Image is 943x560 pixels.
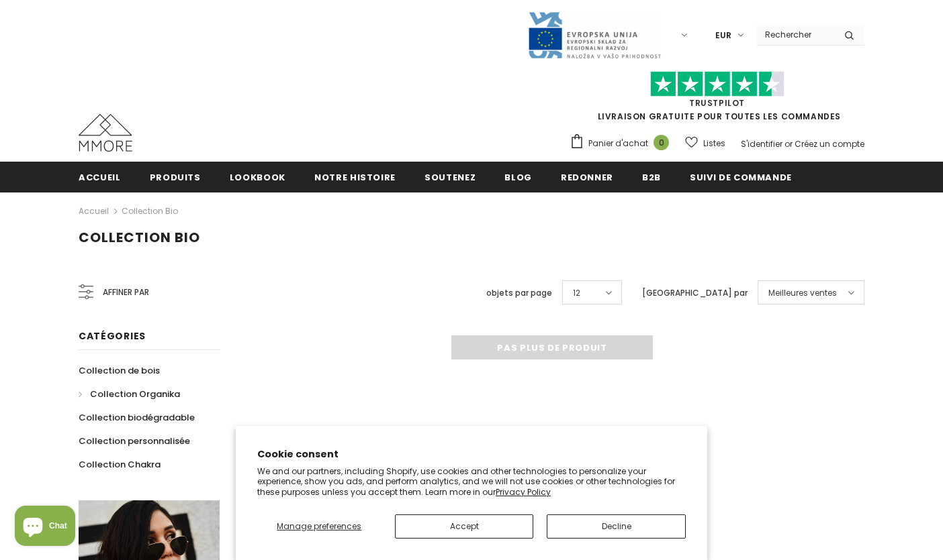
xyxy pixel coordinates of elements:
img: Cas MMORE [79,114,132,152]
img: Javni Razpis [527,11,662,60]
a: Panier d'achat 0 [570,133,676,154]
span: Notre histoire [314,171,396,184]
span: 0 [654,135,669,150]
a: Collection personnalisée [79,429,190,453]
button: Accept [395,514,534,539]
a: Collection de bois [79,359,160,382]
span: Blog [504,171,532,184]
span: B2B [642,171,661,184]
a: Privacy Policy [496,486,551,498]
p: We and our partners, including Shopify, use cookies and other technologies to personalize your ex... [257,466,686,498]
a: S'identifier [741,138,782,150]
span: EUR [715,29,731,42]
a: Créez un compte [795,138,864,150]
a: Collection Organika [79,382,180,406]
span: Suivi de commande [690,171,792,184]
a: Lookbook [230,162,285,192]
span: Collection Chakra [79,458,161,471]
button: Decline [547,514,686,539]
span: Lookbook [230,171,285,184]
span: or [784,138,793,150]
a: soutenez [424,162,476,192]
span: LIVRAISON GRATUITE POUR TOUTES LES COMMANDES [570,77,864,122]
a: TrustPilot [689,97,745,109]
button: Manage preferences [257,514,381,539]
a: Accueil [79,203,109,219]
a: Notre histoire [314,162,396,192]
span: Collection biodégradable [79,411,195,424]
span: Affiner par [103,285,149,300]
a: Collection Bio [122,205,178,217]
span: Collection Organika [90,388,180,400]
span: Manage preferences [277,520,361,532]
a: Blog [504,162,532,192]
a: Javni Razpis [527,29,662,40]
a: Redonner [561,162,613,192]
span: Collection personnalisée [79,435,190,447]
a: Collection biodégradable [79,406,195,429]
a: Suivi de commande [690,162,792,192]
h2: Cookie consent [257,447,686,461]
span: Redonner [561,171,613,184]
span: Produits [150,171,201,184]
input: Search Site [757,25,834,44]
a: Collection Chakra [79,453,161,476]
a: B2B [642,162,661,192]
span: soutenez [424,171,476,184]
span: Collection Bio [79,228,200,247]
inbox-online-store-chat: Shopify online store chat [11,506,79,549]
span: Listes [703,137,725,150]
a: Listes [685,131,725,155]
a: Accueil [79,162,121,192]
img: Faites confiance aux étoiles pilotes [650,71,784,97]
label: [GEOGRAPHIC_DATA] par [642,286,748,300]
span: Panier d'achat [588,137,648,150]
label: objets par page [486,286,552,300]
a: Produits [150,162,201,192]
span: 12 [573,286,580,300]
span: Collection de bois [79,364,160,377]
span: Catégories [79,329,146,343]
span: Meilleures ventes [768,286,837,300]
span: Accueil [79,171,121,184]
